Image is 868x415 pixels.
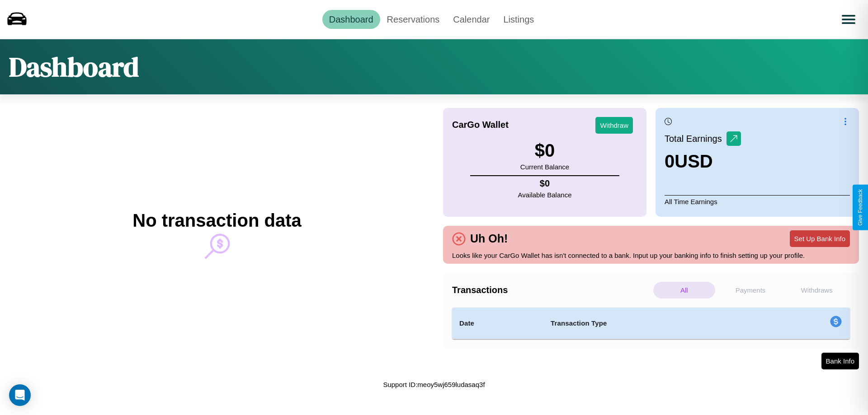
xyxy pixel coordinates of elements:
[380,10,447,29] a: Reservations
[665,131,726,147] p: Total Earnings
[518,178,572,189] h4: $ 0
[786,282,848,298] p: Withdraws
[496,10,541,29] a: Listings
[9,384,31,406] div: Open Intercom Messenger
[857,189,863,226] div: Give Feedback
[132,210,301,231] h2: No transaction data
[595,117,633,134] button: Withdraw
[466,232,512,245] h4: Uh Oh!
[452,249,850,261] p: Looks like your CarGo Wallet has isn't connected to a bank. Input up your banking info to finish ...
[836,7,861,32] button: Open menu
[665,151,741,172] h3: 0 USD
[551,318,756,329] h4: Transaction Type
[452,308,850,339] table: simple table
[452,120,509,130] h4: CarGo Wallet
[518,189,572,201] p: Available Balance
[665,195,850,208] p: All Time Earnings
[383,378,485,391] p: Support ID: meoy5wj659ludasaq3f
[452,285,651,295] h4: Transactions
[446,10,496,29] a: Calendar
[720,282,782,298] p: Payments
[520,140,569,161] h3: $ 0
[821,353,859,369] button: Bank Info
[790,230,850,247] button: Set Up Bank Info
[322,10,380,29] a: Dashboard
[653,282,715,298] p: All
[520,161,569,173] p: Current Balance
[9,48,139,85] h1: Dashboard
[459,318,536,329] h4: Date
